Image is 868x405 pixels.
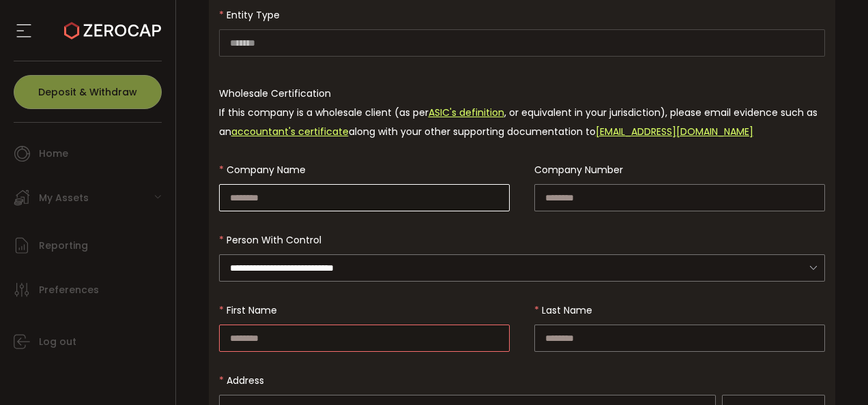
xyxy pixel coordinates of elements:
a: ASIC's definition [429,106,504,119]
span: Log out [39,332,76,352]
a: [EMAIL_ADDRESS][DOMAIN_NAME] [596,125,753,138]
label: Address [219,374,272,387]
span: Deposit & Withdraw [38,87,137,97]
span: Reporting [39,236,88,256]
div: Wholesale Certification If this company is a wholesale client (as per , or equivalent in your jur... [219,84,826,141]
a: accountant's certificate [231,125,349,138]
span: Home [39,144,68,164]
span: Preferences [39,280,99,300]
span: My Assets [39,188,89,208]
button: Deposit & Withdraw [14,75,162,109]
